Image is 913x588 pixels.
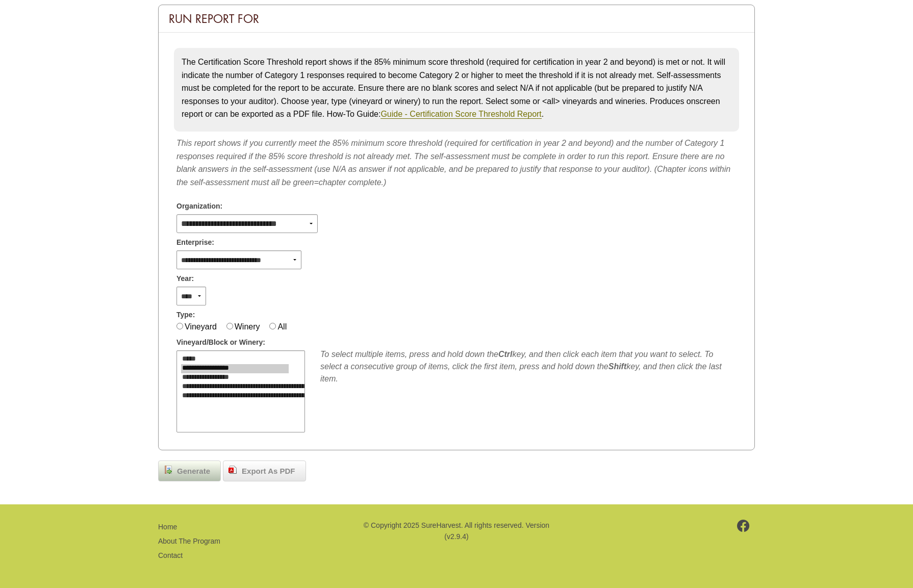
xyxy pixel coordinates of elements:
a: Contact [158,551,183,559]
img: doc_pdf.png [229,466,237,474]
label: Winery [235,322,260,331]
a: Guide - Certification Score Threshold Report [381,110,541,119]
label: Vineyard [185,322,217,331]
span: Vineyard/Block or Winery: [176,337,265,348]
span: Organization: [176,201,222,212]
a: Export As PDF [223,461,306,482]
span: Export As PDF [237,466,300,477]
div: To select multiple items, press and hold down the key, and then click each item that you want to ... [320,348,737,385]
p: This report shows if you currently meet the 85% minimum score threshold (required for certificati... [176,137,737,189]
p: © Copyright 2025 SureHarvest. All rights reserved. Version (v2.9.4) [362,520,551,543]
a: Home [158,523,177,531]
a: Generate [158,461,221,482]
b: Ctrl [498,350,513,359]
span: Type: [176,310,195,320]
img: report_go.png [164,466,172,474]
span: Year: [176,273,194,284]
span: Enterprise: [176,237,214,248]
div: Run Report For [159,5,754,33]
b: Shift [608,362,627,371]
img: footer-facebook.png [737,520,750,532]
a: About The Program [158,537,220,545]
span: Generate [172,466,215,477]
label: All [277,322,287,331]
p: The Certification Score Threshold report shows if the 85% minimum score threshold (required for c... [182,56,731,121]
